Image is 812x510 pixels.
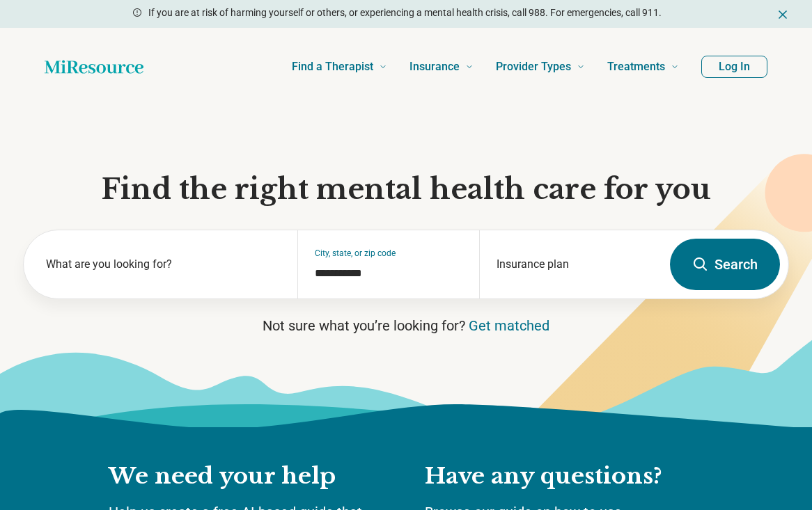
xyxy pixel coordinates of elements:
a: Home page [45,53,143,81]
span: Provider Types [496,57,571,77]
button: Dismiss [776,6,790,22]
button: Search [670,239,780,290]
span: Treatments [607,57,665,77]
h2: We need your help [109,462,397,491]
a: Treatments [607,39,679,95]
a: Insurance [409,39,474,95]
p: Not sure what you’re looking for? [23,316,789,335]
button: Log In [701,56,767,78]
a: Get matched [469,317,549,334]
h1: Find the right mental health care for you [23,171,789,207]
span: Find a Therapist [292,57,373,77]
label: What are you looking for? [46,256,281,273]
p: If you are at risk of harming yourself or others, or experiencing a mental health crisis, call 98... [148,6,662,20]
span: Insurance [409,57,460,77]
a: Provider Types [496,39,585,95]
a: Find a Therapist [292,39,387,95]
h2: Have any questions? [425,462,703,491]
